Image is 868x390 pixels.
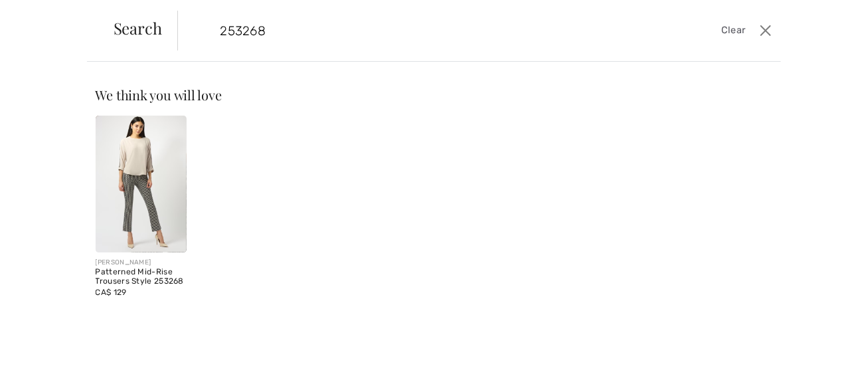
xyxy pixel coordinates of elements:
span: Clear [721,23,746,38]
span: Search [114,20,162,36]
span: We think you will love [96,86,222,104]
img: Patterned Mid-Rise Trousers Style 253268. Black/Multi [96,116,187,252]
span: CA$ 129 [96,288,127,297]
div: Patterned Mid-Rise Trousers Style 253268 [96,268,187,286]
span: 1 new [21,9,56,21]
input: TYPE TO SEARCH [210,11,620,50]
div: [PERSON_NAME] [96,258,187,268]
button: Close [756,20,776,41]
